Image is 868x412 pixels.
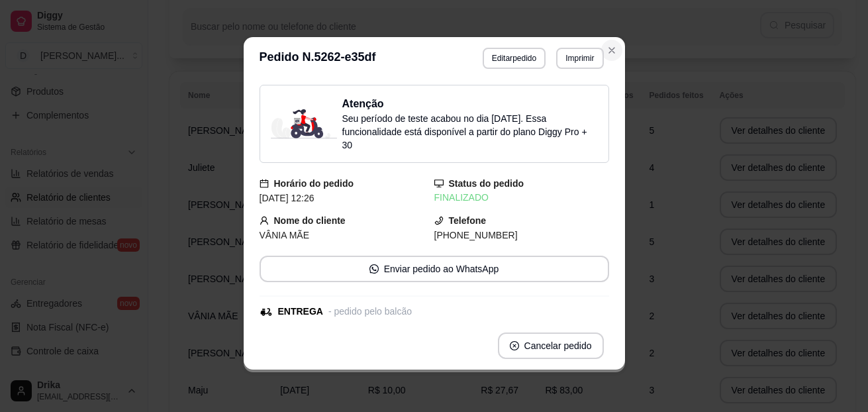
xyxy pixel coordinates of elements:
[483,48,546,69] button: Editarpedido
[342,96,598,112] h3: Atenção
[260,216,269,225] span: user
[434,230,518,240] span: [PHONE_NUMBER]
[260,48,376,69] h3: Pedido N. 5262-e35df
[434,179,444,188] span: desktop
[274,178,354,189] strong: Horário do pedido
[369,264,379,274] span: whats-app
[271,109,337,138] img: delivery-image
[449,215,487,226] strong: Telefone
[498,333,604,359] button: close-circleCancelar pedido
[274,215,346,226] strong: Nome do cliente
[328,305,412,319] div: - pedido pelo balcão
[510,341,519,350] span: close-circle
[342,112,598,152] p: Seu período de teste acabou no dia [DATE] . Essa funcionalidade está disponível a partir do plano...
[601,40,622,61] button: Close
[434,216,444,225] span: phone
[260,193,314,203] span: [DATE] 12:26
[449,178,524,189] strong: Status do pedido
[278,305,323,319] div: ENTREGA
[556,48,603,69] button: Imprimir
[260,230,309,240] span: VÂNIA MÃE
[260,256,609,282] button: whats-appEnviar pedido ao WhatsApp
[434,191,609,205] div: FINALIZADO
[260,179,269,188] span: calendar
